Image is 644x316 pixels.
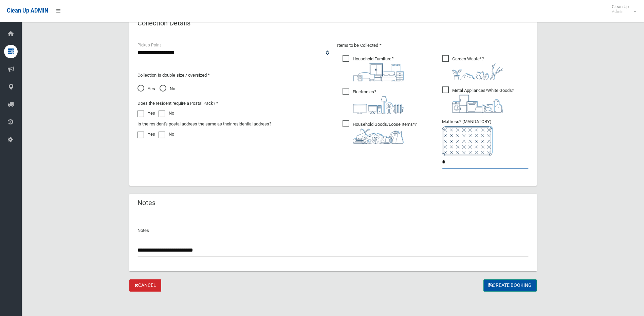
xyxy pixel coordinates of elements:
[137,109,155,117] label: Yes
[442,126,493,156] img: e7408bece873d2c1783593a074e5cb2f.png
[452,63,503,80] img: 4fd8a5c772b2c999c83690221e5242e0.png
[353,89,404,114] i: ?
[452,88,514,113] i: ?
[483,279,537,292] button: Create Booking
[137,130,155,138] label: Yes
[160,85,175,93] span: No
[343,120,417,144] span: Household Goods/Loose Items*
[129,17,199,30] header: Collection Details
[608,4,636,14] span: Clean Up
[137,85,155,93] span: Yes
[353,129,404,144] img: b13cc3517677393f34c0a387616ef184.png
[452,56,503,80] i: ?
[353,96,404,114] img: 394712a680b73dbc3d2a6a3a7ffe5a07.png
[137,120,271,128] label: Is the resident's postal address the same as their residential address?
[442,55,503,80] span: Garden Waste*
[159,130,174,138] label: No
[353,63,404,81] img: aa9efdbe659d29b613fca23ba79d85cb.png
[159,109,174,117] label: No
[442,86,514,113] span: Metal Appliances/White Goods
[343,88,404,114] span: Electronics
[337,41,529,50] p: Items to be Collected *
[612,9,629,14] small: Admin
[137,71,329,79] p: Collection is double size / oversized *
[137,226,529,235] p: Notes
[129,196,164,210] header: Notes
[7,7,48,14] span: Clean Up ADMIN
[353,122,417,144] i: ?
[129,279,161,292] a: Cancel
[353,56,404,81] i: ?
[137,99,218,107] label: Does the resident require a Postal Pack? *
[442,119,529,156] span: Mattress* (MANDATORY)
[343,55,404,81] span: Household Furniture
[452,95,503,113] img: 36c1b0289cb1767239cdd3de9e694f19.png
